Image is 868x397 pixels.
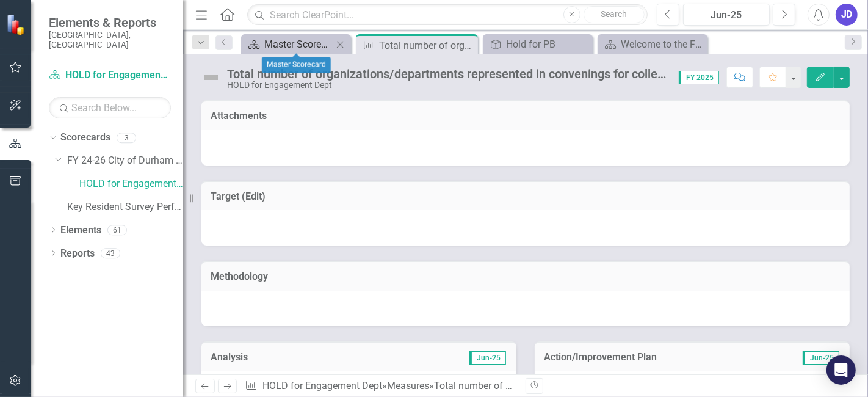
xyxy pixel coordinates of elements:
[584,6,645,23] button: Search
[683,4,770,26] button: Jun-25
[506,37,590,52] div: Hold for PB
[6,14,27,35] img: ClearPoint Strategy
[679,71,719,84] span: FY 2025
[107,225,127,235] div: 61
[67,154,183,168] a: FY 24-26 City of Durham Strategic Plan
[49,68,171,82] a: HOLD for Engagement Dept
[601,9,627,19] span: Search
[49,97,171,118] input: Search Below...
[79,177,183,191] a: HOLD for Engagement Dept
[60,247,95,261] a: Reports
[60,131,110,145] a: Scorecards
[469,351,506,365] span: Jun-25
[264,37,333,52] div: Master Scorecard
[49,30,171,50] small: [GEOGRAPHIC_DATA], [GEOGRAPHIC_DATA]
[262,380,382,392] a: HOLD for Engagement Dept
[379,38,475,53] div: Total number of organizations/departments represented in convenings for collective action plannin...
[201,68,221,87] img: Not Defined
[247,4,648,26] input: Search ClearPoint...
[227,81,667,90] div: HOLD for Engagement Dept
[544,352,766,363] h3: Action/Improvement Plan
[486,37,590,52] a: Hold for PB
[211,111,841,122] h3: Attachments
[67,200,183,214] a: Key Resident Survey Performance Scorecard
[836,4,858,26] button: JD
[245,379,516,393] div: » »
[244,37,333,52] a: Master Scorecard
[211,191,841,202] h3: Target (Edit)
[227,67,667,81] div: Total number of organizations/departments represented in convenings for collective action plannin...
[262,57,331,73] div: Master Scorecard
[49,15,171,30] span: Elements & Reports
[211,271,841,282] h3: Methodology
[117,133,136,143] div: 3
[101,248,120,258] div: 43
[687,8,765,23] div: Jun-25
[601,37,704,52] a: Welcome to the FY [DATE]-[DATE] Strategic Plan Landing Page!
[211,352,358,363] h3: Analysis
[803,351,839,365] span: Jun-25
[387,380,429,392] a: Measures
[621,37,704,52] div: Welcome to the FY [DATE]-[DATE] Strategic Plan Landing Page!
[826,355,856,385] div: Open Intercom Messenger
[60,224,101,238] a: Elements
